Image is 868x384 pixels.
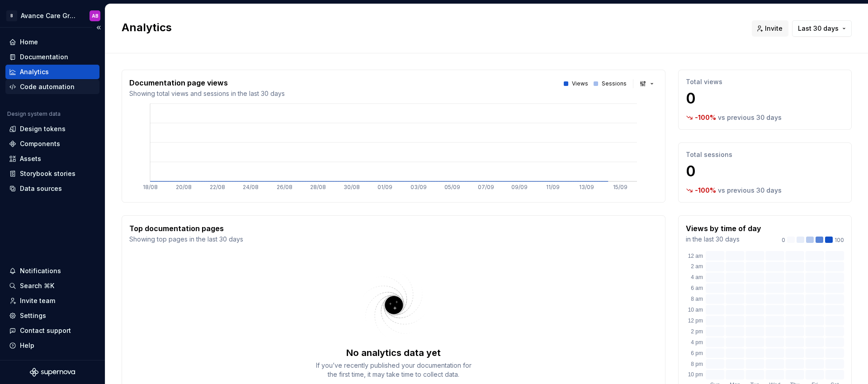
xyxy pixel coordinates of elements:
[129,235,243,244] p: Showing top pages in the last 30 days
[688,318,703,324] text: 12 pm
[5,323,99,338] button: Contact support
[21,11,79,20] div: Avance Care Group
[546,184,560,190] tspan: 11/09
[20,139,60,148] div: Components
[377,184,392,190] tspan: 01/09
[20,281,54,290] div: Search ⌘K
[718,186,782,195] p: vs previous 30 days
[691,285,703,291] text: 6 am
[691,274,703,280] text: 4 am
[410,184,427,190] tspan: 03/09
[243,184,259,190] tspan: 24/08
[20,52,68,62] div: Documentation
[511,184,528,190] tspan: 09/09
[20,184,62,193] div: Data sources
[143,184,158,190] tspan: 18/08
[129,89,285,98] p: Showing total views and sessions in the last 30 days
[686,90,844,108] p: 0
[312,361,475,379] div: If you’ve recently published your documentation for the first time, it may take time to collect d...
[2,6,103,25] button: BAvance Care GroupAB
[782,237,844,244] div: 100
[686,223,761,234] p: Views by time of day
[686,162,844,180] p: 0
[5,35,99,49] a: Home
[5,181,99,196] a: Data sources
[346,346,441,359] div: No analytics data yet
[20,169,75,178] div: Storybook stories
[688,307,703,313] text: 10 am
[686,235,761,244] p: in the last 30 days
[5,338,99,353] button: Help
[5,264,99,278] button: Notifications
[20,67,49,76] div: Analytics
[344,184,360,190] tspan: 30/08
[478,184,494,190] tspan: 07/09
[688,253,703,259] text: 12 am
[5,279,99,293] button: Search ⌘K
[686,77,844,86] p: Total views
[20,266,61,275] div: Notifications
[691,296,703,302] text: 8 am
[695,186,716,195] p: -100 %
[782,237,785,244] p: 0
[7,110,61,118] div: Design system data
[752,20,788,37] button: Invite
[20,296,55,305] div: Invite team
[20,124,66,133] div: Design tokens
[20,311,46,320] div: Settings
[5,50,99,64] a: Documentation
[613,184,627,190] tspan: 15/09
[691,263,703,270] text: 2 am
[5,308,99,323] a: Settings
[765,24,783,33] span: Invite
[176,184,192,190] tspan: 20/08
[579,184,594,190] tspan: 13/09
[20,154,41,163] div: Assets
[572,80,588,87] p: Views
[718,113,782,122] p: vs previous 30 days
[444,184,460,190] tspan: 05/09
[691,328,703,335] text: 2 pm
[688,371,703,378] text: 10 pm
[20,341,34,350] div: Help
[5,122,99,136] a: Design tokens
[691,361,703,367] text: 8 pm
[310,184,326,190] tspan: 28/08
[691,339,703,346] text: 4 pm
[122,20,741,35] h2: Analytics
[20,82,75,91] div: Code automation
[92,12,99,19] div: AB
[5,80,99,94] a: Code automation
[798,24,839,33] span: Last 30 days
[20,38,38,47] div: Home
[5,65,99,79] a: Analytics
[5,294,99,308] a: Invite team
[602,80,627,87] p: Sessions
[6,10,17,21] div: B
[5,166,99,181] a: Storybook stories
[30,368,75,377] svg: Supernova Logo
[792,20,852,37] button: Last 30 days
[277,184,292,190] tspan: 26/08
[686,150,844,159] p: Total sessions
[92,21,105,34] button: Collapse sidebar
[5,137,99,151] a: Components
[5,152,99,166] a: Assets
[20,326,71,335] div: Contact support
[129,77,285,88] p: Documentation page views
[695,113,716,122] p: -100 %
[210,184,225,190] tspan: 22/08
[691,350,703,356] text: 6 pm
[129,223,243,234] p: Top documentation pages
